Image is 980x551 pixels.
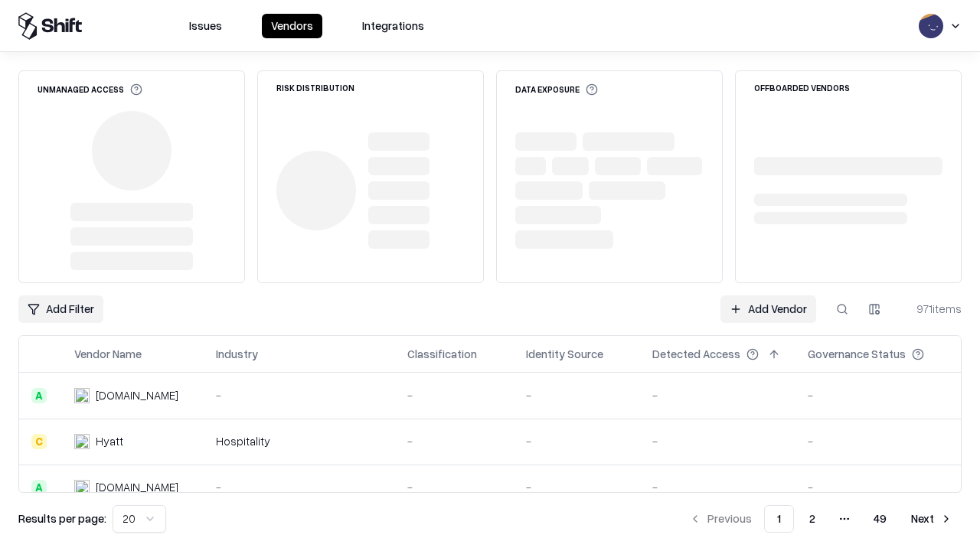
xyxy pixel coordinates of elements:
div: Vendor Name [74,346,142,362]
button: 49 [861,505,899,533]
button: 2 [797,505,828,533]
div: - [823,479,964,495]
div: Data Exposure [515,83,598,96]
p: Results per page: [18,510,106,527]
nav: pagination [680,505,962,533]
div: - [541,387,643,403]
div: [DOMAIN_NAME] [96,479,178,495]
button: Issues [180,14,231,38]
div: - [541,479,643,495]
div: - [231,479,398,495]
div: A [31,480,47,495]
div: C [31,434,47,449]
div: Hyatt [96,433,123,449]
div: 971 items [900,301,962,317]
div: Classification [423,346,492,362]
div: Industry [231,346,273,362]
button: Next [902,505,962,533]
button: Vendors [262,14,322,38]
button: Add Filter [18,295,103,323]
div: - [423,433,517,449]
img: primesec.co.il [74,480,90,495]
div: Governance Status [823,346,921,362]
div: - [823,433,964,449]
div: - [231,387,398,403]
button: 1 [764,505,794,533]
div: Offboarded Vendors [754,83,850,92]
div: Risk Distribution [276,83,354,92]
button: Integrations [353,14,433,38]
div: Identity Source [541,346,619,362]
div: Detected Access [668,346,756,362]
div: [DOMAIN_NAME] [96,387,178,403]
div: Hospitality [231,433,398,449]
div: - [668,433,799,449]
div: - [423,387,517,403]
img: Hyatt [74,434,90,449]
a: Add Vendor [720,295,816,323]
div: - [823,387,964,403]
div: Unmanaged Access [38,83,142,96]
div: - [668,479,799,495]
div: - [541,433,643,449]
img: intrado.com [74,388,90,403]
div: - [423,479,517,495]
div: - [668,387,799,403]
div: A [31,388,47,403]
